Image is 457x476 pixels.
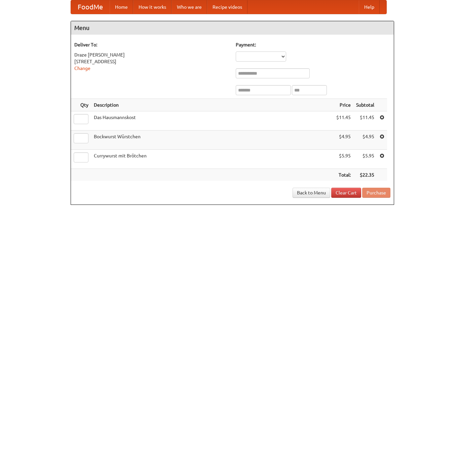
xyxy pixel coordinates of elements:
[293,188,330,198] a: Back to Menu
[334,99,353,111] th: Price
[353,99,377,111] th: Subtotal
[353,111,377,131] td: $11.45
[71,21,394,35] h4: Menu
[334,111,353,131] td: $11.45
[334,150,353,169] td: $5.95
[74,51,229,58] div: Draze [PERSON_NAME]
[71,99,91,111] th: Qty
[91,99,334,111] th: Description
[334,131,353,150] td: $4.95
[133,0,172,14] a: How it works
[110,0,133,14] a: Home
[334,169,353,181] th: Total:
[91,150,334,169] td: Currywurst mit Brötchen
[74,66,90,71] a: Change
[74,58,229,65] div: [STREET_ADDRESS]
[71,0,110,14] a: FoodMe
[207,0,247,14] a: Recipe videos
[236,41,390,48] h5: Payment:
[353,150,377,169] td: $5.95
[353,131,377,150] td: $4.95
[74,41,229,48] h5: Deliver To:
[353,169,377,181] th: $22.35
[362,188,390,198] button: Purchase
[91,131,334,150] td: Bockwurst Würstchen
[172,0,207,14] a: Who we are
[91,111,334,131] td: Das Hausmannskost
[331,188,361,198] a: Clear Cart
[359,0,380,14] a: Help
